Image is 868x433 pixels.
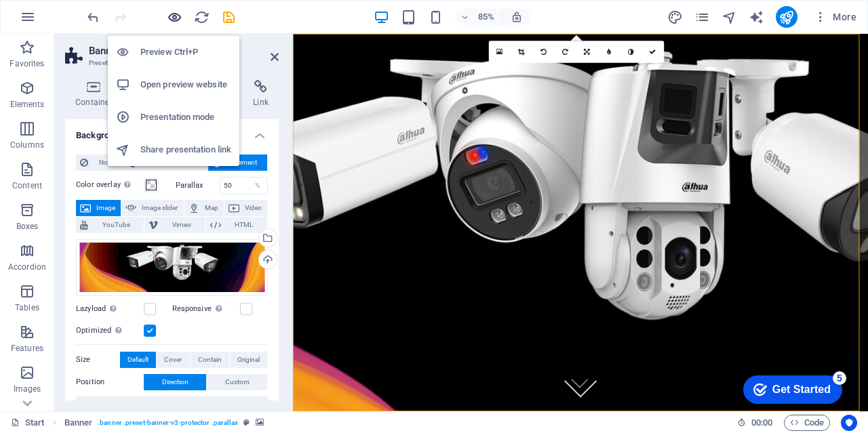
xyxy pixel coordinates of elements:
[140,44,231,60] h6: Preview Ctrl+P
[226,154,263,171] span: Element
[15,302,39,313] p: Tables
[9,58,44,69] p: Favorites
[667,9,684,25] button: design
[85,9,101,25] i: Undo: Change image (Ctrl+Z)
[225,374,250,390] span: Custom
[667,9,683,25] i: Design (Ctrl+Alt+Y)
[184,200,224,216] button: Map
[10,140,44,150] p: Columns
[749,9,765,25] button: text_generator
[140,142,231,158] h6: Share presentation link
[722,9,737,25] i: Navigator
[511,41,532,62] a: Crop mode
[140,109,231,125] h6: Presentation mode
[224,200,267,216] button: Video
[776,6,797,28] button: publish
[14,384,41,394] p: Images
[89,57,252,69] h3: Preset #ed-805068191
[16,221,39,232] p: Boxes
[65,119,279,144] h4: Background
[194,9,210,25] i: Reload page
[76,374,144,390] label: Position
[841,415,857,431] button: Usercentrics
[193,9,210,25] button: reload
[532,41,554,62] a: Rotate left 90°
[598,41,620,62] a: Blur
[85,9,101,25] button: undo
[489,41,511,62] a: Select files from the file manager, stock photos, or upload file(s)
[92,154,121,171] span: None
[237,352,260,368] span: Original
[140,77,231,93] h6: Open preview website
[162,217,201,233] span: Vimeo
[64,415,93,431] span: Click to select. Double-click to edit
[144,374,206,390] button: Direction
[76,177,144,193] label: Color overlay
[207,374,267,390] button: Custom
[100,3,114,16] div: 5
[10,99,45,110] p: Elements
[576,41,598,62] a: Change orientation
[176,182,220,189] label: Parallax
[751,415,772,431] span: 00 00
[76,323,144,339] label: Optimized
[140,200,179,216] span: Image slider
[191,352,229,368] button: Contain
[243,200,263,216] span: Video
[76,200,121,216] button: Image
[127,352,149,368] span: Default
[814,10,856,24] span: More
[206,217,267,233] button: HTML
[243,80,279,108] h4: Link
[164,352,182,368] span: Cover
[790,415,824,431] span: Code
[221,9,237,25] i: Save (Ctrl+S)
[64,415,264,431] nav: breadcrumb
[694,9,710,25] i: Pages (Ctrl+Alt+S)
[11,415,45,431] a: Click to cancel selection. Double-click to open Pages
[40,15,98,27] div: Get Started
[98,415,238,431] span: . banner .preset-banner-v3-protector .parallax
[12,180,42,191] p: Content
[76,239,268,295] div: 20221118011456_62919-o7TQezmjRLhLlb1DHvaKNg.jpg
[8,262,46,272] p: Accordion
[65,80,128,108] h4: Container
[230,352,267,368] button: Original
[121,200,183,216] button: Image slider
[620,41,642,62] a: Greyscale
[694,9,711,25] button: pages
[76,301,144,317] label: Lazyload
[120,352,156,368] button: Default
[89,45,279,57] h2: Banner
[76,217,144,233] button: YouTube
[144,217,205,233] button: Vimeo
[256,419,264,426] i: This element contains a background
[722,9,738,25] button: navigator
[11,343,43,354] p: Features
[554,41,576,62] a: Rotate right 90°
[92,217,140,233] span: YouTube
[749,9,764,25] i: AI Writer
[95,200,117,216] span: Image
[76,154,125,171] button: None
[778,9,794,25] i: Publish
[248,178,267,194] div: %
[220,9,237,25] button: save
[162,374,189,390] span: Direction
[203,200,220,216] span: Map
[172,301,240,317] label: Responsive
[455,9,503,25] button: 85%
[225,217,263,233] span: HTML
[808,6,862,28] button: More
[475,9,497,25] h6: 85%
[76,352,120,368] label: Size
[198,352,222,368] span: Contain
[761,417,763,428] span: :
[157,352,189,368] button: Cover
[642,41,664,62] a: Confirm ( Ctrl ⏎ )
[511,11,523,23] i: On resize automatically adjust zoom level to fit chosen device.
[737,415,773,431] h6: Session time
[784,415,830,431] button: Code
[11,7,110,35] div: Get Started 5 items remaining, 0% complete
[243,419,250,426] i: This element is a customizable preset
